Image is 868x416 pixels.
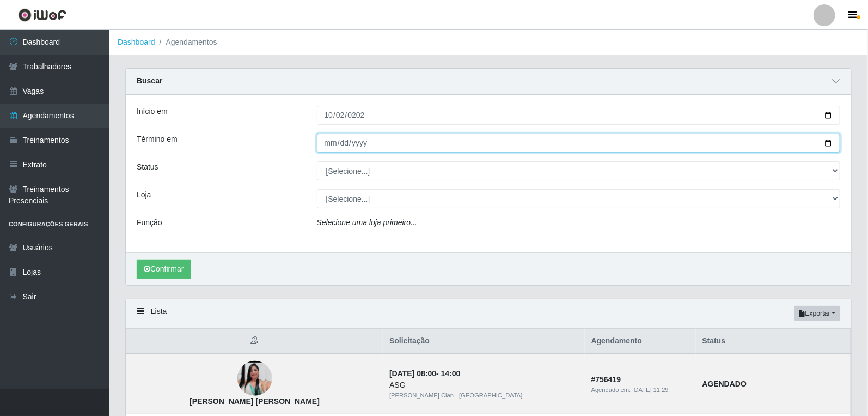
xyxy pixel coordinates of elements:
strong: # 756419 [591,375,621,384]
button: Confirmar [137,260,191,279]
input: 00/00/0000 [317,134,841,153]
th: Status [696,329,851,354]
div: [PERSON_NAME] Clan - [GEOGRAPHIC_DATA] [389,391,578,400]
strong: - [389,369,460,378]
img: CoreUI Logo [18,8,66,22]
label: Início em [137,106,168,117]
div: ASG [389,379,578,391]
li: Agendamentos [155,37,217,48]
time: [DATE] 11:29 [633,387,669,393]
label: Função [137,217,162,228]
div: Agendado em: [591,385,689,395]
button: Exportar [794,306,840,321]
label: Status [137,161,158,173]
th: Solicitação [383,329,585,354]
label: Término em [137,134,178,145]
a: Dashboard [118,38,155,46]
strong: Buscar [137,76,162,85]
nav: breadcrumb [109,30,868,55]
i: Selecione uma loja primeiro... [317,218,417,227]
strong: AGENDADO [702,379,747,388]
label: Loja [137,189,151,201]
th: Agendamento [585,329,696,354]
input: 00/00/0000 [317,106,841,125]
time: [DATE] 08:00 [389,369,436,378]
div: Lista [126,299,851,328]
strong: [PERSON_NAME] [PERSON_NAME] [190,397,320,406]
time: 14:00 [441,369,461,378]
